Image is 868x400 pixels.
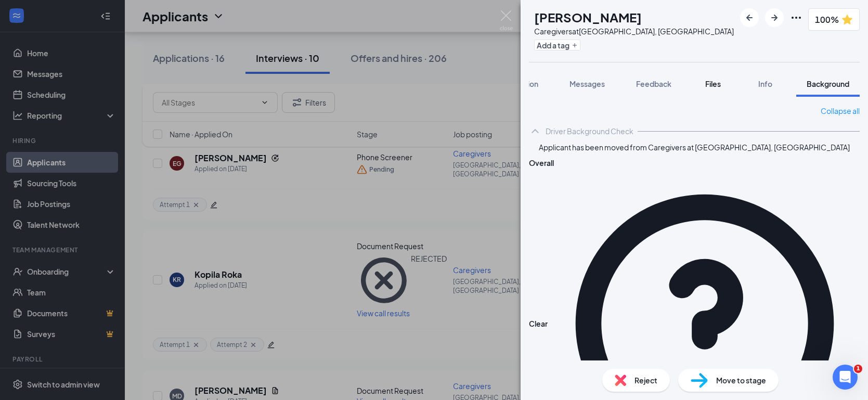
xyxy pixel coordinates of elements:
[534,26,734,36] div: Caregivers at [GEOGRAPHIC_DATA], [GEOGRAPHIC_DATA]
[634,375,657,386] span: Reject
[821,105,860,117] a: Collapse all
[529,125,541,137] svg: ChevronUp
[790,11,802,24] svg: Ellipses
[546,126,633,136] div: Driver Background Check
[740,8,759,27] button: ArrowLeftNew
[743,11,756,24] svg: ArrowLeftNew
[768,11,781,24] svg: ArrowRight
[539,141,850,153] span: Applicant has been moved from Caregivers at [GEOGRAPHIC_DATA], [GEOGRAPHIC_DATA]
[572,42,578,48] svg: Plus
[529,318,548,329] span: Clear
[529,158,554,167] span: Overall
[534,8,642,26] h1: [PERSON_NAME]
[758,79,772,88] span: Info
[854,365,862,373] span: 1
[705,79,721,88] span: Files
[815,13,839,26] span: 100%
[716,375,766,386] span: Move to stage
[569,79,605,88] span: Messages
[636,79,671,88] span: Feedback
[807,79,849,88] span: Background
[765,8,784,27] button: ArrowRight
[534,40,580,50] button: PlusAdd a tag
[833,365,858,390] iframe: Intercom live chat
